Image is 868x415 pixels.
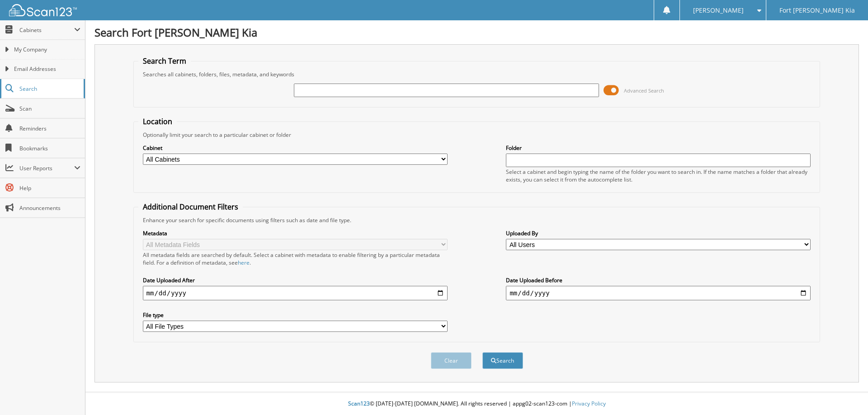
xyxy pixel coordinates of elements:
[506,276,811,284] label: Date Uploaded Before
[14,65,80,73] span: Email Addresses
[138,56,191,66] legend: Search Term
[19,125,80,132] span: Reminders
[19,105,80,112] span: Scan
[138,216,816,224] div: Enhance your search for specific documents using filters such as date and file type.
[506,286,811,300] input: end
[138,117,177,126] legend: Location
[506,229,811,237] label: Uploaded By
[14,46,80,54] span: My Company
[572,400,606,407] a: Privacy Policy
[9,4,77,16] img: scan123-logo-white.svg
[482,352,523,369] button: Search
[143,229,448,237] label: Metadata
[431,352,472,369] button: Clear
[143,286,448,300] input: start
[238,259,250,266] a: here
[143,144,448,152] label: Cabinet
[143,276,448,284] label: Date Uploaded After
[348,400,370,407] span: Scan123
[693,8,744,13] span: [PERSON_NAME]
[19,184,80,192] span: Help
[138,70,816,78] div: Searches all cabinets, folders, files, metadata, and keywords
[19,26,74,34] span: Cabinets
[19,145,80,152] span: Bookmarks
[19,204,80,212] span: Announcements
[143,311,448,319] label: File type
[19,164,74,172] span: User Reports
[779,8,855,13] span: Fort [PERSON_NAME] Kia
[138,202,243,212] legend: Additional Document Filters
[94,25,859,40] h1: Search Fort [PERSON_NAME] Kia
[506,144,811,152] label: Folder
[19,85,79,93] span: Search
[823,372,868,415] iframe: Chat Widget
[506,168,811,183] div: Select a cabinet and begin typing the name of the folder you want to search in. If the name match...
[624,87,664,94] span: Advanced Search
[138,131,816,139] div: Optionally limit your search to a particular cabinet or folder
[85,393,868,415] div: © [DATE]-[DATE] [DOMAIN_NAME]. All rights reserved | appg02-scan123-com |
[143,251,448,266] div: All metadata fields are searched by default. Select a cabinet with metadata to enable filtering b...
